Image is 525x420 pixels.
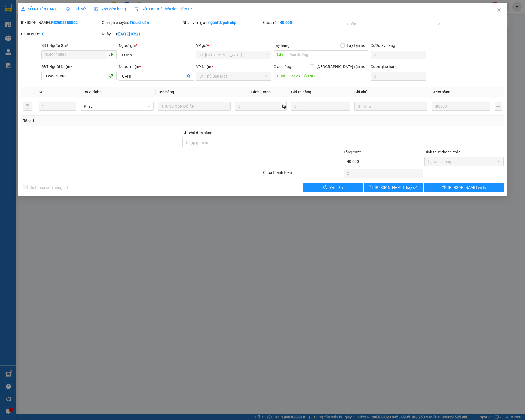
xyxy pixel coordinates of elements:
[369,185,373,190] span: save
[42,32,44,36] b: 0
[199,72,268,80] span: VP Thủ Dầu Một
[263,20,343,26] div: Cước rồi :
[102,20,181,26] div: Gói vận chuyển:
[262,169,343,179] div: Chưa thanh toán
[21,7,57,11] span: SỬA ĐƠN HÀNG
[21,7,25,11] span: edit
[424,150,460,154] label: Hình thức thanh toán
[135,7,192,11] span: Yêu cầu xuất hóa đơn điện tử
[251,90,271,94] span: Định lượng
[280,20,292,25] b: 40.000
[371,43,395,48] label: Cước lấy hàng
[23,102,32,111] button: delete
[375,184,418,190] span: [PERSON_NAME] thay đổi
[199,51,268,59] span: VP Phước Bình
[182,20,262,26] div: Nhân viên giao:
[186,74,191,78] span: user-add
[352,87,429,97] th: Ghi chú
[497,8,501,12] span: close
[119,64,194,70] div: Người nhận
[94,7,126,11] span: Ảnh kiện hàng
[208,20,236,25] b: nganttk.petrobp
[81,90,101,94] span: Đơn vị tính
[371,72,426,81] input: Cước giao hàng
[345,42,368,48] span: Lấy tận nơi
[41,64,117,70] div: SĐT Người Nhận
[21,20,100,26] div: [PERSON_NAME]:
[291,90,311,94] span: Giá trị hàng
[448,184,486,190] span: [PERSON_NAME] và In
[21,31,100,37] div: Chưa cước :
[495,102,502,111] button: plus
[323,185,327,190] span: exclamation-circle
[291,102,350,111] input: 0
[274,50,286,59] span: Lấy
[432,90,450,94] span: Cước hàng
[354,102,427,111] input: Ghi Chú
[274,43,289,48] span: Lấy hàng
[274,64,291,69] span: Giao hàng
[371,51,426,59] input: Cước lấy hàng
[371,64,398,69] label: Cước giao hàng
[23,118,203,124] div: Tổng: 1
[344,150,362,154] span: Tổng cước
[329,184,343,190] span: Yêu cầu
[303,183,363,192] button: exclamation-circleYêu cầu
[135,7,139,11] img: icon
[39,90,43,94] span: SL
[281,102,287,111] span: kg
[118,32,141,36] b: [DATE] 07:21
[182,138,262,147] input: Ghi chú đơn hàng
[109,52,113,57] span: phone
[94,7,98,11] span: picture
[66,186,69,189] span: info-circle
[432,102,490,111] input: 0
[442,185,446,190] span: printer
[286,50,368,59] input: Dọc đường
[492,3,507,18] button: Close
[158,102,231,111] input: VD: Bàn, Ghế
[66,7,70,11] span: clock-circle
[84,102,150,110] span: Khác
[119,42,194,48] div: Người gửi
[196,64,211,69] span: VP Nhận
[158,90,176,94] span: Tên hàng
[424,183,504,192] button: printer[PERSON_NAME] và In
[109,73,113,78] span: phone
[41,42,117,48] div: SĐT Người Gửi
[288,72,368,80] input: Dọc đường
[102,31,181,37] div: Ngày GD:
[196,42,271,48] div: VP gửi
[66,7,86,11] span: Lịch sử
[28,184,65,190] span: Xuất hóa đơn hàng
[130,20,149,25] b: Tiêu chuẩn
[428,157,500,166] span: Tại văn phòng
[274,72,288,80] span: Giao
[314,64,368,70] span: [GEOGRAPHIC_DATA] tận nơi
[364,183,423,192] button: save[PERSON_NAME] thay đổi
[51,20,78,25] b: PB2508150002
[182,131,212,135] label: Ghi chú đơn hàng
